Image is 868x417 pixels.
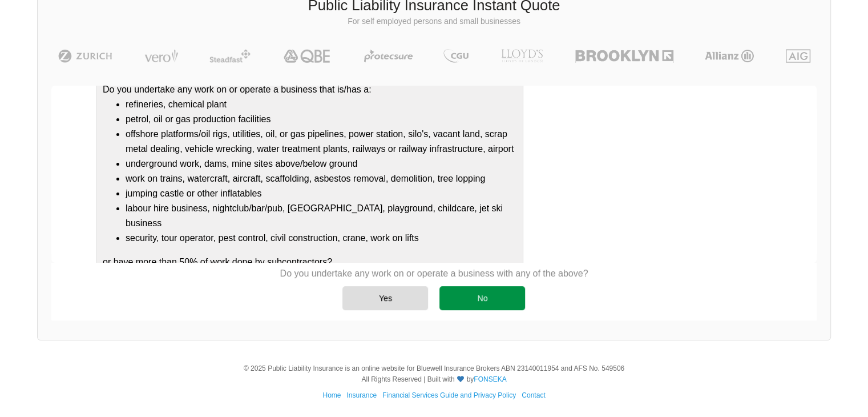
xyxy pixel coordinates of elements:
img: LLOYD's | Public Liability Insurance [495,49,550,63]
img: Steadfast | Public Liability Insurance [205,49,255,63]
img: Brooklyn | Public Liability Insurance [571,49,677,63]
li: petrol, oil or gas production facilities [126,112,517,127]
p: Do you undertake any work on or operate a business with any of the above? [280,267,588,280]
a: Contact [522,391,545,399]
li: security, tour operator, pest control, civil construction, crane, work on lifts [126,231,517,246]
img: AIG | Public Liability Insurance [781,49,815,63]
li: labour hire business, nightclub/bar/pub, [GEOGRAPHIC_DATA], playground, childcare, jet ski business [126,201,517,231]
p: For self employed persons and small businesses [46,16,822,27]
a: Insurance [346,391,377,399]
li: work on trains, watercraft, aircraft, scaffolding, asbestos removal, demolition, tree lopping [126,171,517,186]
a: Financial Services Guide and Privacy Policy [382,391,516,399]
li: refineries, chemical plant [126,97,517,112]
div: No [439,286,525,310]
li: underground work, dams, mine sites above/below ground [126,157,517,171]
div: Yes [342,286,428,310]
img: QBE | Public Liability Insurance [277,49,338,63]
li: offshore platforms/oil rigs, utilities, oil, or gas pipelines, power station, silo's, vacant land... [126,127,517,157]
a: FONSEKA [474,375,506,383]
img: CGU | Public Liability Insurance [439,49,473,63]
img: Protecsure | Public Liability Insurance [360,49,417,63]
li: jumping castle or other inflatables [126,186,517,201]
a: Home [322,391,341,399]
img: Allianz | Public Liability Insurance [699,49,760,63]
img: Vero | Public Liability Insurance [139,49,183,63]
div: Do you undertake any work on or operate a business that is/has a: or have more than 50% of work d... [96,76,523,276]
img: Zurich | Public Liability Insurance [53,49,118,63]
